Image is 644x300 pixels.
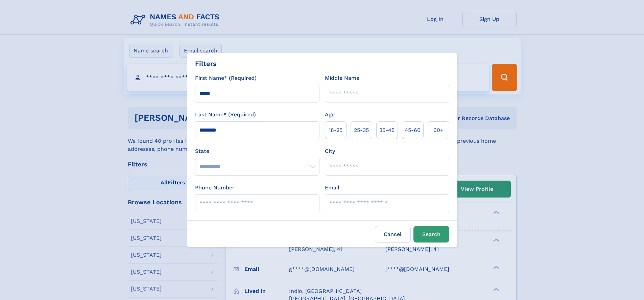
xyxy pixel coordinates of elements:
label: City [325,147,335,155]
span: 45‑60 [405,126,421,134]
div: Filters [195,59,217,69]
label: Last Name* (Required) [195,111,256,119]
label: State [195,147,319,155]
span: 35‑45 [379,126,395,134]
label: First Name* (Required) [195,74,257,82]
label: Phone Number [195,184,235,192]
span: 60+ [433,126,444,134]
span: 18‑25 [329,126,342,134]
label: Cancel [375,226,411,243]
button: Search [413,226,449,243]
span: 25‑35 [354,126,369,134]
label: Middle Name [325,74,359,82]
label: Email [325,184,339,192]
label: Age [325,111,335,119]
